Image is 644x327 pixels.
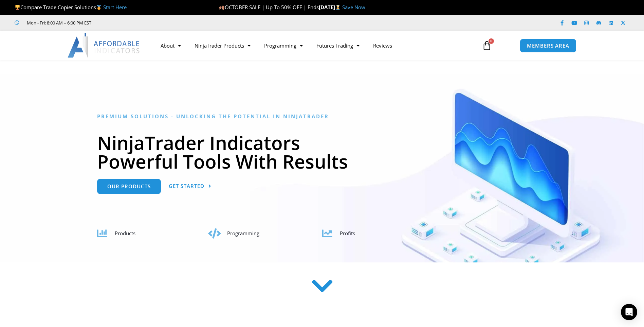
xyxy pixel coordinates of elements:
[366,38,399,53] a: Reviews
[489,38,494,44] span: 0
[97,179,161,194] a: Our Products
[257,38,310,53] a: Programming
[342,4,365,11] a: Save Now
[97,113,547,120] h6: Premium Solutions - Unlocking the Potential in NinjaTrader
[319,4,342,11] strong: [DATE]
[107,184,151,189] span: Our Products
[96,5,102,10] img: 🥇
[169,179,211,194] a: Get Started
[310,38,366,53] a: Futures Trading
[527,43,569,48] span: MEMBERS AREA
[219,5,224,10] img: 🍂
[520,39,576,53] a: MEMBERS AREA
[101,19,203,26] iframe: Customer reviews powered by Trustpilot
[227,230,259,237] span: Programming
[115,230,135,237] span: Products
[97,133,547,171] h1: NinjaTrader Indicators Powerful Tools With Results
[472,36,502,55] a: 0
[219,4,319,11] span: OCTOBER SALE | Up To 50% OFF | Ends
[169,184,204,189] span: Get Started
[335,5,341,10] img: ⌛
[154,38,474,53] nav: Menu
[68,33,141,58] img: LogoAI | Affordable Indicators – NinjaTrader
[15,5,20,10] img: 🏆
[340,230,355,237] span: Profits
[154,38,188,53] a: About
[188,38,257,53] a: NinjaTrader Products
[621,304,637,320] div: Open Intercom Messenger
[15,4,127,11] span: Compare Trade Copier Solutions
[25,19,91,27] span: Mon - Fri: 8:00 AM – 6:00 PM EST
[103,4,127,11] a: Start Here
